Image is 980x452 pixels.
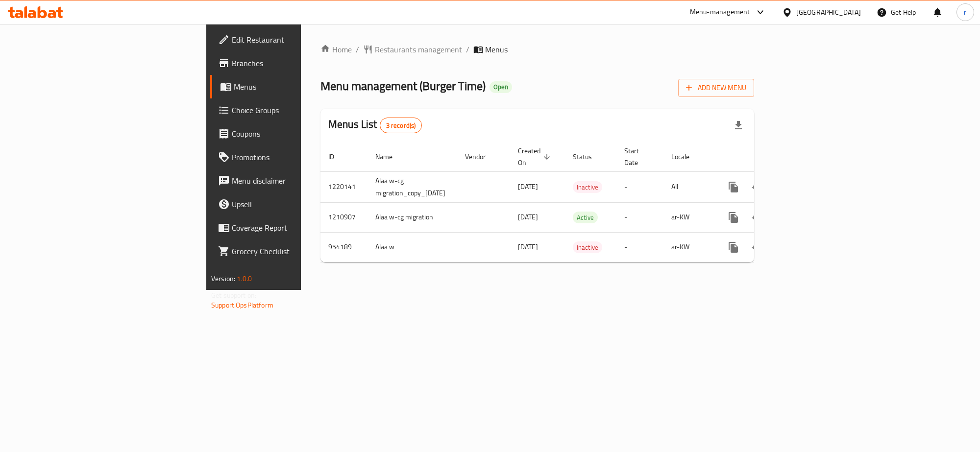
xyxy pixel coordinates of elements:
[796,7,861,18] div: [GEOGRAPHIC_DATA]
[745,236,769,259] button: Change Status
[964,7,966,18] span: r
[745,175,769,199] button: Change Status
[663,202,714,232] td: ar-KW
[210,122,370,145] a: Coupons
[367,202,457,232] td: Alaa w-cg migration
[232,198,362,210] span: Upsell
[722,175,745,199] button: more
[671,151,702,163] span: Locale
[232,175,362,187] span: Menu disclaimer
[690,6,750,18] div: Menu-management
[490,81,512,93] div: Open
[210,145,370,169] a: Promotions
[518,211,538,223] span: [DATE]
[380,121,422,130] span: 3 record(s)
[727,114,750,137] div: Export file
[210,28,370,51] a: Edit Restaurant
[518,145,553,168] span: Created On
[210,51,370,75] a: Branches
[232,151,362,163] span: Promotions
[328,151,347,163] span: ID
[320,142,824,262] table: enhanced table
[210,75,370,98] a: Menus
[380,118,422,133] div: Total records count
[210,192,370,216] a: Upsell
[210,169,370,192] a: Menu disclaimer
[714,142,824,172] th: Actions
[210,239,370,263] a: Grocery Checklist
[663,171,714,202] td: All
[210,216,370,239] a: Coverage Report
[234,81,362,93] span: Menus
[722,206,745,229] button: more
[232,245,362,257] span: Grocery Checklist
[573,151,605,163] span: Status
[211,289,256,302] span: Get support on:
[722,236,745,259] button: more
[663,232,714,262] td: ar-KW
[518,240,538,253] span: [DATE]
[320,44,754,55] nav: breadcrumb
[237,272,252,285] span: 1.0.0
[232,128,362,140] span: Coupons
[375,151,405,163] span: Name
[573,242,602,253] span: Inactive
[485,44,508,55] span: Menus
[573,182,602,193] span: Inactive
[367,171,457,202] td: Alaa w-cg migration_copy_[DATE]
[745,206,769,229] button: Change Status
[210,98,370,122] a: Choice Groups
[686,82,746,94] span: Add New Menu
[465,151,498,163] span: Vendor
[573,212,598,223] span: Active
[232,104,362,116] span: Choice Groups
[466,44,469,55] li: /
[211,272,235,285] span: Version:
[616,202,663,232] td: -
[211,299,273,311] a: Support.OpsPlatform
[328,117,422,133] h2: Menus List
[232,57,362,69] span: Branches
[232,222,362,234] span: Coverage Report
[616,171,663,202] td: -
[232,34,362,46] span: Edit Restaurant
[678,79,754,97] button: Add New Menu
[624,145,652,168] span: Start Date
[490,83,512,91] span: Open
[616,232,663,262] td: -
[363,44,462,55] a: Restaurants management
[375,44,462,55] span: Restaurants management
[320,75,486,97] span: Menu management ( Burger Time )
[367,232,457,262] td: Alaa w
[518,180,538,193] span: [DATE]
